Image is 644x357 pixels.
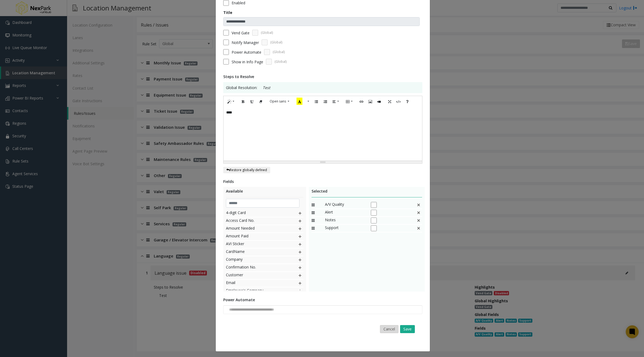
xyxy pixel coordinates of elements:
[226,218,287,224] span: Access Card No.
[226,210,287,217] span: 4-digit Card
[375,97,384,106] button: Video
[312,188,422,197] div: Selected
[330,97,342,106] button: Paragraph
[226,272,287,279] span: Customer
[416,201,421,208] img: This is a default field and cannot be deleted.
[270,40,282,45] span: (Global)
[232,40,259,45] label: Notify Manager
[298,280,302,287] img: plusIcon.svg
[416,209,421,216] img: This is a default field and cannot be deleted.
[400,325,415,333] button: Save
[298,218,302,224] img: plusIcon.svg
[223,167,270,173] button: Restore globally defined
[224,161,422,163] div: Resize
[275,59,287,64] span: (Global)
[325,201,365,208] span: A/V Quality
[416,225,421,232] img: This is a default field and cannot be deleted.
[261,30,273,35] span: (Global)
[298,249,302,256] img: plusIcon.svg
[298,288,302,295] img: plusIcon.svg
[226,256,287,263] span: Company
[247,97,257,106] button: Underline (CTRL+U)
[325,217,365,224] span: Notes
[321,97,330,106] button: Ordered list (CTRL+SHIFT+NUM8)
[298,256,302,263] img: plusIcon.svg
[232,59,263,65] label: Show in Info Page
[325,225,365,232] span: Support
[226,264,287,271] span: Confirmation No.
[416,217,421,224] img: This is a default field and cannot be deleted.
[357,97,366,106] button: Link (CTRL+K)
[270,99,286,104] span: Open sans
[226,241,287,248] span: AVI Sticker
[223,179,422,184] div: Fields
[366,97,375,106] button: Picture
[298,233,302,240] img: plusIcon.svg
[226,85,257,90] span: Global Resolution:
[267,97,292,105] button: Font Family
[226,288,287,295] span: Employee's Company
[298,241,302,248] img: plusIcon.svg
[232,49,261,55] label: Power Automate
[223,297,422,303] div: Power Automate
[226,249,287,256] span: CardName
[343,97,356,106] button: Table
[298,225,302,232] img: plusIcon.svg
[298,264,302,271] img: plusIcon.svg
[232,30,250,36] label: Vend Gate
[298,210,302,217] img: plusIcon.svg
[385,97,394,106] button: Full Screen
[226,188,303,197] div: Available
[256,97,265,106] button: Remove Font Style (CTRL+\)
[312,97,321,106] button: Unordered list (CTRL+SHIFT+NUM7)
[225,97,237,106] button: Style
[403,97,412,106] button: Help
[325,209,365,216] span: Alert
[273,50,285,54] span: (Global)
[394,97,403,106] button: Code View
[224,306,288,314] input: NO DATA FOUND
[226,233,287,240] span: Amount Paid
[223,74,422,79] div: Steps to Resolve
[226,280,287,287] span: Email
[298,272,302,279] img: plusIcon.svg
[257,85,270,90] p: Test
[380,325,398,333] button: Cancel
[239,97,248,106] button: Bold (CTRL+B)
[305,97,310,106] button: More Color
[294,97,305,106] button: Recent Color
[226,225,287,232] span: Amount Needed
